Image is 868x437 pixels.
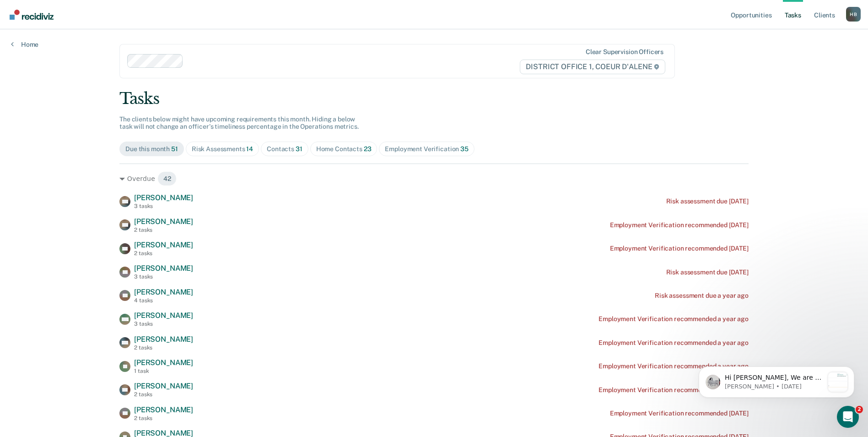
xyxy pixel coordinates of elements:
[666,268,749,276] div: Risk assessment due [DATE]
[134,391,193,398] div: 2 tasks
[246,145,253,153] span: 14
[134,273,193,280] div: 3 tasks
[316,145,372,153] div: Home Contacts
[157,171,177,186] span: 42
[192,145,253,153] div: Risk Assessments
[134,311,193,320] span: [PERSON_NAME]
[40,26,139,261] span: Hi [PERSON_NAME], We are so excited to announce a brand new feature: AI case note search! 📣 Findi...
[296,145,302,153] span: 31
[134,321,193,327] div: 3 tasks
[134,240,193,249] span: [PERSON_NAME]
[134,335,193,344] span: [PERSON_NAME]
[655,292,749,300] div: Risk assessment due a year ago
[598,339,749,347] div: Employment Verification recommended a year ago
[134,217,193,226] span: [PERSON_NAME]
[385,145,468,153] div: Employment Verification
[460,145,469,153] span: 35
[134,203,193,209] div: 3 tasks
[586,48,663,56] div: Clear supervision officers
[598,386,749,394] div: Employment Verification recommended a year ago
[134,368,193,374] div: 1 task
[134,297,193,304] div: 4 tasks
[610,410,749,417] div: Employment Verification recommended [DATE]
[134,227,193,233] div: 2 tasks
[837,406,859,428] iframe: Intercom live chat
[610,245,749,252] div: Employment Verification recommended [DATE]
[520,60,665,74] span: DISTRICT OFFICE 1, COEUR D'ALENE
[610,221,749,229] div: Employment Verification recommended [DATE]
[11,40,38,49] a: Home
[598,362,749,370] div: Employment Verification recommended a year ago
[134,358,193,367] span: [PERSON_NAME]
[40,34,139,43] p: Message from Kim, sent 1w ago
[134,405,193,414] span: [PERSON_NAME]
[134,382,193,390] span: [PERSON_NAME]
[134,193,193,202] span: [PERSON_NAME]
[846,7,861,22] div: H B
[846,7,861,22] button: Profile dropdown button
[666,197,749,205] div: Risk assessment due [DATE]
[171,145,178,153] span: 51
[10,10,54,20] img: Recidiviz
[119,171,749,186] div: Overdue 42
[267,145,302,153] div: Contacts
[856,406,863,413] span: 2
[134,288,193,296] span: [PERSON_NAME]
[685,348,868,412] iframe: Intercom notifications message
[119,115,359,131] span: The clients below might have upcoming requirements this month. Hiding a below task will not chang...
[134,415,193,421] div: 2 tasks
[134,344,193,351] div: 2 tasks
[134,264,193,273] span: [PERSON_NAME]
[364,145,372,153] span: 23
[134,250,193,257] div: 2 tasks
[125,145,178,153] div: Due this month
[598,315,749,323] div: Employment Verification recommended a year ago
[119,89,749,108] div: Tasks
